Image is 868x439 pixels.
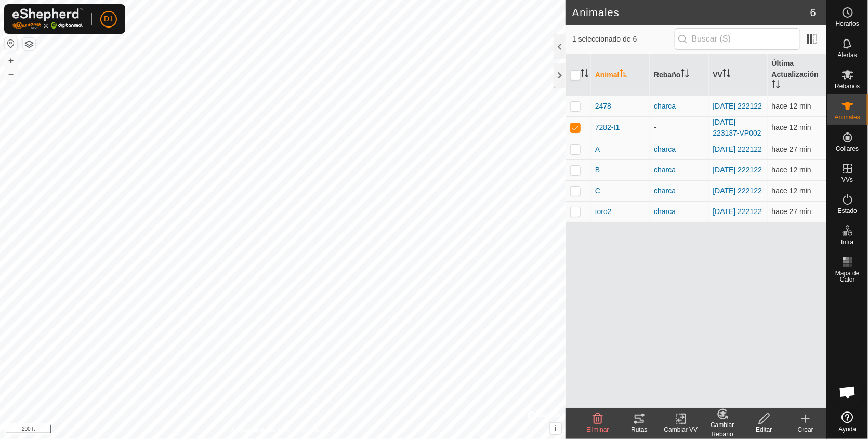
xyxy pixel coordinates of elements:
a: Política de Privacidad [229,425,289,435]
th: Animal [591,54,650,96]
a: [DATE] 222122 [713,166,762,174]
span: Animales [835,114,860,121]
span: 1 seleccionado de 6 [572,34,675,45]
p-sorticon: Activar para ordenar [722,71,731,79]
a: Ayuda [827,407,868,436]
span: C [595,185,600,196]
div: Cambiar Rebaño [702,420,743,439]
input: Buscar (S) [675,28,800,50]
button: Capas del Mapa [23,38,35,50]
span: 13 sept 2025, 20:37 [772,187,811,195]
p-sorticon: Activar para ordenar [581,71,589,79]
span: A [595,144,600,155]
p-sorticon: Activar para ordenar [772,82,780,90]
div: charca [654,185,704,196]
span: Ayuda [839,426,857,432]
a: Contáctenos [302,425,337,435]
span: 13 sept 2025, 20:37 [772,102,811,110]
h2: Animales [572,6,810,19]
button: + [5,55,17,67]
span: Estado [838,208,857,214]
span: B [595,165,600,176]
div: - [654,122,704,133]
div: Chat abierto [832,377,863,408]
span: Mapa de Calor [830,270,865,283]
a: [DATE] 223137-VP002 [713,118,761,137]
span: 7282-t1 [595,122,620,133]
div: Editar [743,425,785,434]
th: Rebaño [650,54,708,96]
span: 6 [810,5,816,20]
span: 13 sept 2025, 20:22 [772,207,811,216]
span: 2478 [595,101,611,112]
span: i [555,424,557,433]
div: Crear [785,425,826,434]
button: Restablecer Mapa [5,37,17,50]
span: VVs [841,177,853,183]
a: [DATE] 222122 [713,145,762,153]
p-sorticon: Activar para ordenar [620,71,628,79]
div: charca [654,144,704,155]
img: Logo Gallagher [12,8,83,30]
a: [DATE] 222122 [713,102,762,110]
span: D1 [104,14,113,24]
th: VV [709,54,768,96]
div: Rutas [619,425,660,434]
span: 13 sept 2025, 20:37 [772,123,811,131]
a: [DATE] 222122 [713,187,762,195]
div: Cambiar VV [660,425,702,434]
button: – [5,68,17,81]
span: Rebaños [835,83,860,89]
span: 13 sept 2025, 20:22 [772,145,811,153]
span: Alertas [838,52,857,58]
div: charca [654,101,704,112]
button: i [550,423,561,434]
div: charca [654,165,704,176]
p-sorticon: Activar para ordenar [681,71,689,79]
span: Horarios [836,21,859,27]
span: toro2 [595,206,612,217]
a: [DATE] 222122 [713,207,762,216]
th: Última Actualización [768,54,826,96]
span: Eliminar [586,426,609,433]
span: Infra [841,239,853,245]
span: 13 sept 2025, 20:37 [772,166,811,174]
div: charca [654,206,704,217]
span: Collares [836,145,859,152]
